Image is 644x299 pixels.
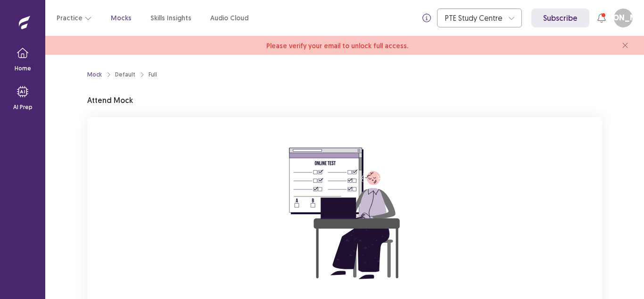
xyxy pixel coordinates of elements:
span: Please verify your email to unlock full access. [266,42,408,50]
p: AI Prep [13,103,33,111]
div: PTE Study Centre [445,9,504,27]
button: close [618,38,633,53]
a: Please verify your email to unlock full access. [266,40,408,51]
button: info [418,9,435,26]
a: Audio Cloud [210,13,248,23]
p: Home [15,64,31,73]
a: Subscribe [531,9,589,27]
div: Default [115,70,135,79]
div: Full [149,70,157,79]
p: Attend Mock [87,94,133,106]
a: Skills Insights [150,13,191,23]
img: attend-mock [260,128,429,299]
nav: breadcrumb [87,70,157,79]
button: Practice [57,9,92,26]
a: Mock [87,70,102,79]
button: [PERSON_NAME] [614,9,633,27]
a: Mocks [111,13,132,23]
